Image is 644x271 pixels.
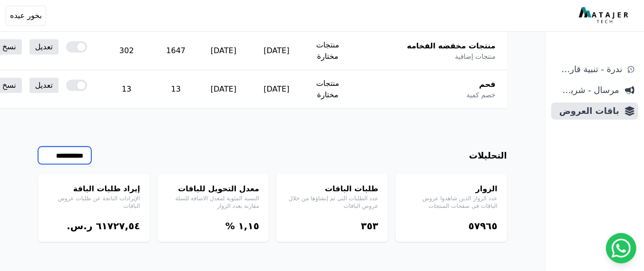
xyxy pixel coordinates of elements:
[238,220,259,232] bdi: ١,١٥
[303,32,352,70] td: منتجات مختارة
[98,70,155,109] td: 13
[405,195,498,210] p: عدد الزوار الذين شاهدوا عروض الباقات في صفحات المنتجات
[197,70,250,109] td: [DATE]
[48,195,140,210] p: الإيرادات الناتجة عن طلبات عروض الباقات
[67,220,92,232] span: ر.س.
[29,39,59,55] a: تعديل
[167,195,260,210] p: النسبة المئوية لمعدل الاضافة للسلة مقارنة بعدد الزوار
[29,78,59,93] a: تعديل
[555,84,619,97] span: مرسال - شريط دعاية
[405,183,498,195] h4: الزوار
[303,70,352,109] td: منتجات مختارة
[469,149,507,162] h3: التحليلات
[455,52,496,61] span: منتجات إضافية
[197,32,250,70] td: [DATE]
[405,219,498,233] div: ٥٧٩٦٥
[96,220,140,232] bdi: ٦١٧٢٧,٥٤
[48,183,140,195] h4: إيراد طلبات الباقة
[98,32,155,70] td: 302
[555,104,619,118] span: باقات العروض
[250,32,303,70] td: [DATE]
[407,40,496,52] span: منتجات مخفضه الفخامه
[579,7,631,24] img: MatajerTech Logo
[479,79,496,90] span: فحم
[155,32,197,70] td: 1647
[467,90,496,100] span: خصم كمية
[167,183,260,195] h4: معدل التحويل للباقات
[155,70,197,109] td: 13
[10,10,42,21] span: بخور عيده
[286,219,379,233] div: ۳٥۳
[286,183,379,195] h4: طلبات الباقات
[225,220,235,232] span: %
[555,63,622,76] span: ندرة - تنبية قارب علي النفاذ
[6,6,46,26] button: بخور عيده
[250,70,303,109] td: [DATE]
[286,195,379,210] p: عدد الطلبات التي تم إنشاؤها من خلال عروض الباقات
